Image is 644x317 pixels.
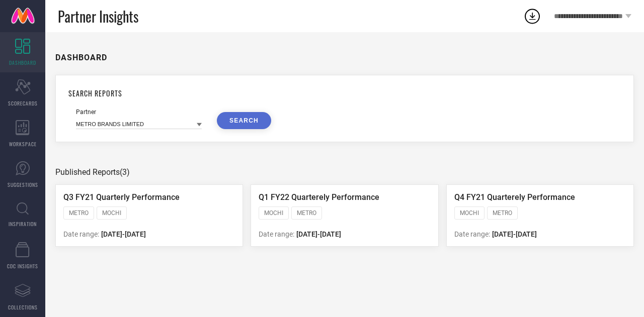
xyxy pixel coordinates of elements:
[55,167,634,177] div: Published Reports (3)
[9,59,36,66] span: DASHBOARD
[9,140,37,148] span: WORKSPACE
[523,7,541,25] div: Open download list
[454,230,490,238] span: Date range:
[259,230,294,238] span: Date range:
[492,230,537,238] span: [DATE] - [DATE]
[259,192,379,202] span: Q1 FY22 Quarterely Performance
[493,209,512,217] span: METRO
[63,192,180,202] span: Q3 FY21 Quarterly Performance
[8,303,38,311] span: COLLECTIONS
[63,230,99,238] span: Date range:
[69,209,89,217] span: METRO
[8,99,38,107] span: SCORECARDS
[68,88,621,98] h1: SEARCH REPORTS
[217,112,271,129] button: SEARCH
[101,230,146,238] span: [DATE] - [DATE]
[55,53,107,62] h1: DASHBOARD
[58,6,138,27] span: Partner Insights
[296,230,341,238] span: [DATE] - [DATE]
[297,209,316,217] span: METRO
[9,220,37,228] span: INSPIRATION
[460,209,479,217] span: MOCHI
[76,109,202,116] div: Partner
[102,209,121,217] span: MOCHI
[264,209,283,217] span: MOCHI
[7,262,38,270] span: CDC INSIGHTS
[454,192,575,202] span: Q4 FY21 Quarterely Performance
[8,181,38,188] span: SUGGESTIONS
